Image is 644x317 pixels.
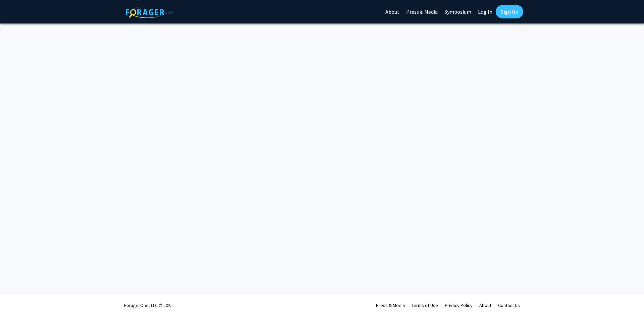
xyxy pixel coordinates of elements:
[126,6,173,18] img: ForagerOne Logo
[376,302,405,308] a: Press & Media
[445,302,473,308] a: Privacy Policy
[496,5,523,18] a: Sign Up
[498,302,520,308] a: Contact Us
[124,294,173,317] div: ForagerOne, LLC © 2025
[412,302,438,308] a: Terms of Use
[479,302,491,308] a: About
